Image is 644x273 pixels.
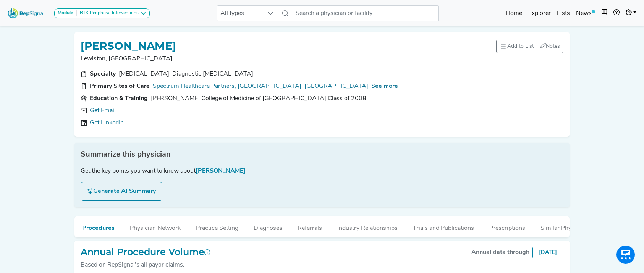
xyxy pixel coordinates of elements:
button: Industry Relationships [330,216,405,237]
button: Diagnoses [246,216,290,237]
span: Summarize this physician [81,149,171,160]
div: Based on RepSignal's all payor claims. [81,260,210,270]
a: News [573,6,598,21]
span: Notes [546,44,560,49]
div: [DATE] [532,247,563,258]
a: Get Email [90,106,116,115]
button: Practice Setting [188,216,246,237]
button: Physician Network [122,216,188,237]
p: Lewiston, [GEOGRAPHIC_DATA] [81,54,496,63]
div: Education & Training [90,94,148,103]
a: Lists [554,6,573,21]
button: Intel Book [598,6,610,21]
h2: Annual Procedure Volume [81,247,210,258]
span: All types [217,6,263,21]
div: Get the key points you want to know about [81,166,563,176]
button: Similar Physicians [533,216,598,237]
div: Interventional Radiology, Diagnostic Radiology [119,69,253,79]
span: See more [371,83,398,89]
button: Generate AI Summary [81,182,162,201]
button: ModuleBTK Peripheral Interventions [54,8,150,18]
button: Prescriptions [482,216,533,237]
div: Primary Sites of Care [90,82,150,91]
input: Search a physician or facility [293,5,439,21]
span: Add to List [507,42,534,50]
a: Home [503,6,525,21]
a: [GEOGRAPHIC_DATA] [304,82,368,91]
span: [PERSON_NAME] [196,168,246,174]
div: Specialty [90,69,116,79]
div: toolbar [496,40,563,53]
div: BTK Peripheral Interventions [77,10,139,16]
a: Spectrum Healthcare Partners, [GEOGRAPHIC_DATA] [153,82,301,91]
button: Trials and Publications [405,216,482,237]
div: Annual data through [471,248,529,257]
a: Get LinkedIn [90,118,124,128]
h1: [PERSON_NAME] [81,40,176,53]
strong: Module [58,11,73,15]
a: Explorer [525,6,554,21]
button: Add to List [496,40,537,53]
div: Albert Einstein College of Medicine of Yeshiva University Class of 2008 [151,94,366,103]
button: Referrals [290,216,330,237]
button: Notes [537,40,563,53]
button: Procedures [74,216,122,237]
